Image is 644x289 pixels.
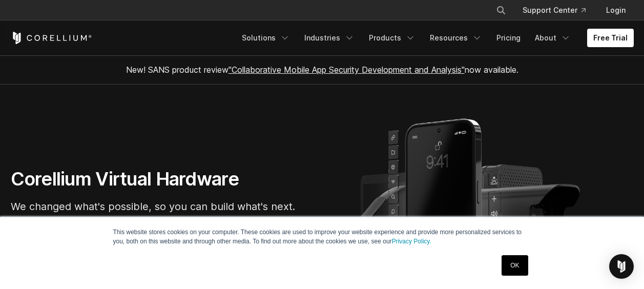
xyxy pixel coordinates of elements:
[502,255,528,276] a: OK
[492,1,510,19] button: Search
[529,29,577,47] a: About
[490,29,527,47] a: Pricing
[228,65,465,75] a: "Collaborative Mobile App Security Development and Analysis"
[236,29,296,47] a: Solutions
[298,29,361,47] a: Industries
[113,228,531,246] p: This website stores cookies on your computer. These cookies are used to improve your website expe...
[11,168,318,191] h1: Corellium Virtual Hardware
[363,29,422,47] a: Products
[484,1,634,19] div: Navigation Menu
[236,29,634,47] div: Navigation Menu
[514,1,594,19] a: Support Center
[424,29,488,47] a: Resources
[392,238,431,245] a: Privacy Policy.
[598,1,634,19] a: Login
[609,254,634,279] div: Open Intercom Messenger
[587,29,634,47] a: Free Trial
[126,65,518,75] span: New! SANS product review now available.
[11,32,92,44] a: Corellium Home
[11,199,318,245] p: We changed what's possible, so you can build what's next. Virtual devices for iOS, Android, and A...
